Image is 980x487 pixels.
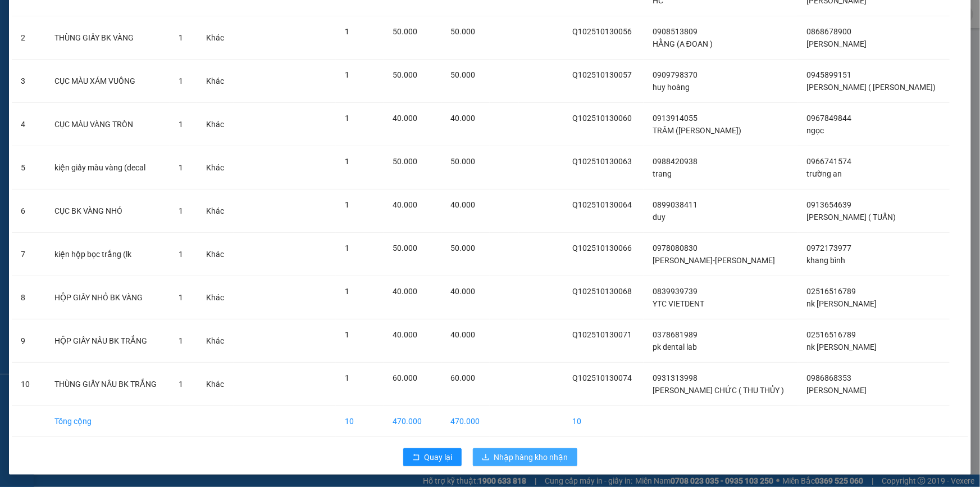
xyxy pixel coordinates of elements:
[653,157,698,166] span: 0988420938
[494,451,568,463] span: Nhập hàng kho nhận
[197,363,234,406] td: Khác
[45,103,170,146] td: CỤC MÀU VÀNG TRÒN
[653,200,698,209] span: 0899038411
[653,39,713,48] span: HẰNG (A ĐOAN )
[393,330,418,339] span: 40.000
[45,276,170,319] td: HỘP GIẤY NHỎ BK VÀNG
[179,163,183,172] span: 1
[450,157,475,166] span: 50.000
[179,293,183,302] span: 1
[653,213,666,222] span: duy
[393,373,418,382] span: 60.000
[806,70,851,79] span: 0945899151
[12,319,45,363] td: 9
[345,330,349,339] span: 1
[806,287,856,296] span: 02516516789
[653,342,697,351] span: pk dental lab
[572,373,632,382] span: Q102510130074
[653,114,698,123] span: 0913914055
[806,299,877,308] span: nk [PERSON_NAME]
[336,406,384,437] td: 10
[393,157,418,166] span: 50.000
[345,373,349,382] span: 1
[450,243,475,252] span: 50.000
[393,287,418,296] span: 40.000
[450,287,475,296] span: 40.000
[450,330,475,339] span: 40.000
[450,200,475,209] span: 40.000
[806,27,851,36] span: 0868678900
[12,190,45,233] td: 6
[653,169,672,178] span: trang
[653,386,784,395] span: [PERSON_NAME] CHỨC ( THU THỦY )
[806,126,824,135] span: ngọc
[653,256,775,265] span: [PERSON_NAME]-[PERSON_NAME]
[197,276,234,319] td: Khác
[572,200,632,209] span: Q102510130064
[806,213,896,222] span: [PERSON_NAME] ( TUẤN)
[806,243,851,252] span: 0972173977
[345,114,349,123] span: 1
[572,70,632,79] span: Q102510130057
[572,157,632,166] span: Q102510130063
[806,386,867,395] span: [PERSON_NAME]
[393,27,418,36] span: 50.000
[345,200,349,209] span: 1
[197,146,234,190] td: Khác
[179,206,183,215] span: 1
[653,330,698,339] span: 0378681989
[425,451,453,463] span: Quay lại
[179,120,183,129] span: 1
[179,76,183,85] span: 1
[482,453,490,462] span: download
[45,406,170,437] td: Tổng cộng
[197,16,234,60] td: Khác
[450,27,475,36] span: 50.000
[179,33,183,42] span: 1
[45,16,170,60] td: THÙNG GIẤY BK VÀNG
[197,60,234,103] td: Khác
[393,243,418,252] span: 50.000
[403,448,462,466] button: rollbackQuay lại
[12,233,45,276] td: 7
[384,406,441,437] td: 470.000
[412,453,420,462] span: rollback
[12,103,45,146] td: 4
[12,60,45,103] td: 3
[806,39,867,48] span: [PERSON_NAME]
[572,114,632,123] span: Q102510130060
[653,126,741,135] span: TRÂM ([PERSON_NAME])
[653,27,698,36] span: 0908513809
[179,380,183,389] span: 1
[473,448,577,466] button: downloadNhập hàng kho nhận
[393,114,418,123] span: 40.000
[345,27,349,36] span: 1
[653,83,690,92] span: huy hoàng
[12,16,45,60] td: 2
[179,336,183,345] span: 1
[653,243,698,252] span: 0978080830
[572,287,632,296] span: Q102510130068
[806,157,851,166] span: 0966741574
[197,319,234,363] td: Khác
[45,190,170,233] td: CỤC BK VÀNG NHỎ
[806,169,842,178] span: trường an
[806,114,851,123] span: 0967849844
[45,319,170,363] td: HỘP GIẤY NÂU BK TRẮNG
[806,256,845,265] span: khang bình
[653,373,698,382] span: 0931313998
[345,287,349,296] span: 1
[806,342,877,351] span: nk [PERSON_NAME]
[806,330,856,339] span: 02516516789
[179,250,183,259] span: 1
[393,200,418,209] span: 40.000
[653,70,698,79] span: 0909798370
[441,406,490,437] td: 470.000
[450,70,475,79] span: 50.000
[197,233,234,276] td: Khác
[806,373,851,382] span: 0986868353
[45,60,170,103] td: CỤC MÀU XÁM VUÔNG
[197,103,234,146] td: Khác
[450,373,475,382] span: 60.000
[12,146,45,190] td: 5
